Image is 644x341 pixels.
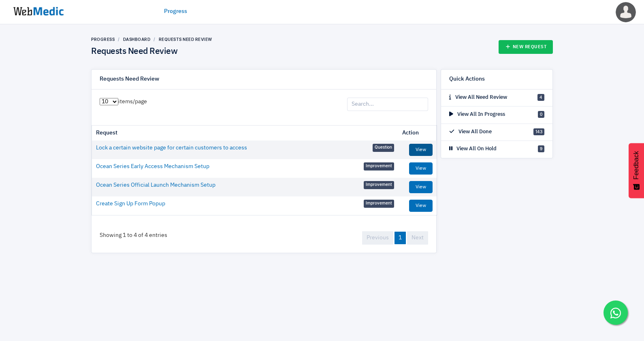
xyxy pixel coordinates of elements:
span: 0 [538,111,544,118]
a: Next [407,231,428,245]
a: Lock a certain website page for certain customers to access [96,144,247,152]
span: 9 [538,145,544,152]
span: Question [373,144,394,152]
label: items/page [100,98,147,106]
a: New Request [499,40,553,54]
a: Progress [91,37,115,42]
h6: Requests Need Review [100,76,159,83]
a: Ocean Series Official Launch Mechanism Setup [96,181,215,190]
span: Improvement [364,162,394,170]
button: Feedback - Show survey [629,143,644,198]
h6: Quick Actions [449,76,485,83]
nav: breadcrumb [91,36,212,43]
h4: Requests Need Review [91,47,212,57]
input: Search... [347,98,428,111]
a: View [409,162,433,175]
th: Action [398,126,437,141]
th: Request [92,126,398,141]
a: 1 [395,232,406,244]
a: View [409,181,433,193]
a: View [409,200,433,212]
p: View All Need Review [449,94,507,102]
span: Feedback [633,151,640,179]
p: View All In Progress [449,111,505,119]
select: items/page [100,98,118,105]
a: Progress [164,7,187,16]
p: View All On Hold [449,145,497,153]
p: View All Done [449,128,492,136]
span: 4 [537,94,544,101]
a: View [409,144,433,156]
span: Improvement [364,181,394,189]
a: Previous [362,231,393,245]
div: Showing 1 to 4 of 4 entries [92,223,175,248]
span: 143 [533,128,544,135]
a: Create Sign Up Form Popup [96,200,165,208]
span: Improvement [364,200,394,208]
a: Dashboard [123,37,151,42]
a: Ocean Series Early Access Mechanism Setup [96,162,209,171]
a: Requests Need Review [159,37,212,42]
